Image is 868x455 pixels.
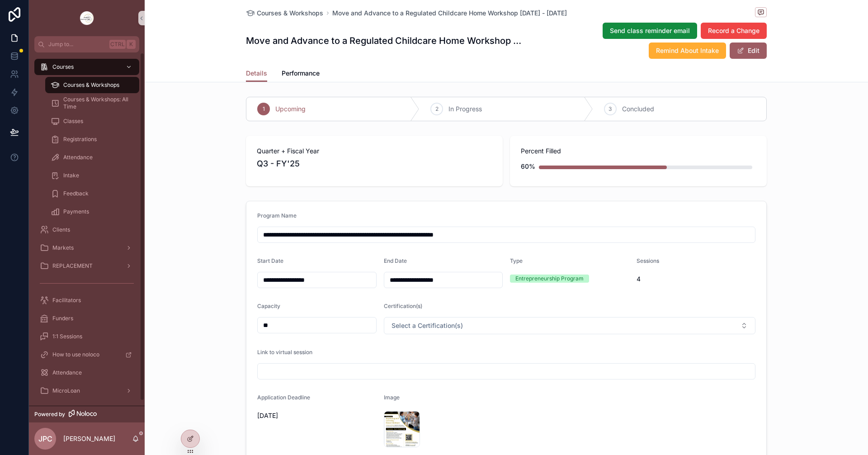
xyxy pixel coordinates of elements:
[332,9,567,18] a: Move and Advance to a Regulated Childcare Home Workshop [DATE] - [DATE]
[610,26,690,35] span: Send class reminder email
[384,303,422,309] span: Certification(s)
[515,275,584,283] div: Entrepreneurship Program
[257,157,492,170] span: Q3 - FY'25
[637,275,756,284] span: 4
[257,257,283,264] span: Start Date
[275,104,306,114] span: Upcoming
[622,104,654,114] span: Concluded
[34,222,139,238] a: Clients
[45,149,139,166] a: Attendance
[257,147,492,156] span: Quarter + Fiscal Year
[52,262,93,270] span: REPLACEMENT
[384,317,756,334] button: Select Button
[29,52,145,406] div: scrollable content
[52,297,81,304] span: Facilitators
[257,394,310,401] span: Application Deadline
[34,36,139,52] button: Jump to...CtrlK
[392,321,463,330] span: Select a Certification(s)
[63,190,89,197] span: Feedback
[282,65,320,83] a: Performance
[34,411,65,418] span: Powered by
[127,41,135,48] span: K
[38,433,52,444] span: JPC
[52,369,82,376] span: Attendance
[63,208,89,215] span: Payments
[257,9,323,18] span: Courses & Workshops
[63,136,97,143] span: Registrations
[52,63,74,71] span: Courses
[246,9,323,18] a: Courses & Workshops
[63,154,93,161] span: Attendance
[52,315,73,322] span: Funders
[257,212,297,219] span: Program Name
[45,95,139,111] a: Courses & Workshops: All Time
[34,292,139,308] a: Facilitators
[603,23,697,39] button: Send class reminder email
[34,240,139,256] a: Markets
[45,185,139,202] a: Feedback
[45,204,139,220] a: Payments
[637,257,659,264] span: Sessions
[80,11,94,25] img: App logo
[521,147,756,156] span: Percent Filled
[45,167,139,184] a: Intake
[52,226,70,233] span: Clients
[45,77,139,93] a: Courses & Workshops
[656,46,719,55] span: Remind About Intake
[63,434,115,443] p: [PERSON_NAME]
[29,406,145,422] a: Powered by
[435,105,439,113] span: 2
[34,383,139,399] a: MicroLoan
[63,96,130,110] span: Courses & Workshops: All Time
[701,23,767,39] button: Record a Change
[246,34,523,47] h1: Move and Advance to a Regulated Childcare Home Workshop [DATE] - [DATE]
[384,257,407,264] span: End Date
[246,65,267,82] a: Details
[52,333,82,340] span: 1:1 Sessions
[63,81,119,89] span: Courses & Workshops
[34,365,139,381] a: Attendance
[448,104,482,114] span: In Progress
[521,157,535,175] div: 60%
[257,303,280,309] span: Capacity
[708,26,759,35] span: Record a Change
[52,387,80,394] span: MicroLoan
[34,310,139,327] a: Funders
[34,346,139,363] a: How to use noloco
[34,258,139,274] a: REPLACEMENT
[730,43,767,59] button: Edit
[45,131,139,147] a: Registrations
[257,349,312,355] span: Link to virtual session
[246,69,267,78] span: Details
[263,105,265,113] span: 1
[649,43,726,59] button: Remind About Intake
[510,257,523,264] span: Type
[48,41,106,48] span: Jump to...
[52,351,99,358] span: How to use noloco
[63,172,79,179] span: Intake
[609,105,612,113] span: 3
[384,394,400,401] span: Image
[34,328,139,345] a: 1:1 Sessions
[52,244,74,251] span: Markets
[45,113,139,129] a: Classes
[63,118,83,125] span: Classes
[282,69,320,78] span: Performance
[109,40,126,49] span: Ctrl
[257,411,377,420] span: [DATE]
[34,59,139,75] a: Courses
